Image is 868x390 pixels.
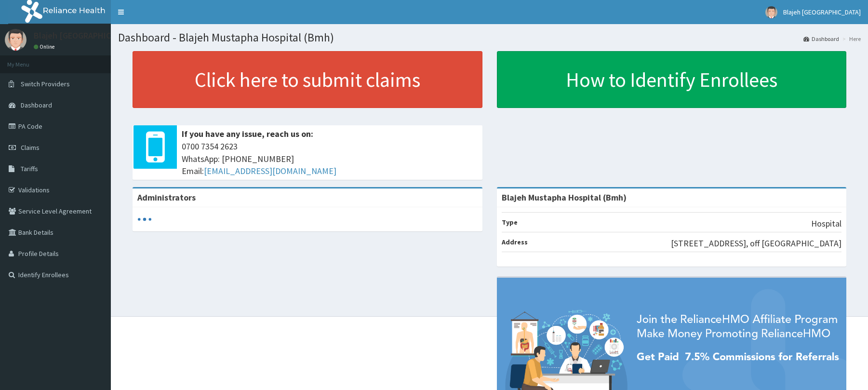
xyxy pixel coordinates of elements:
a: Dashboard [803,35,839,43]
li: Here [840,35,861,43]
span: 0700 7354 2623 WhatsApp: [PHONE_NUMBER] Email: [182,140,478,177]
p: Blajeh [GEOGRAPHIC_DATA] [34,31,139,40]
strong: Blajeh Mustapha Hospital (Bmh) [502,192,627,203]
a: [EMAIL_ADDRESS][DOMAIN_NAME] [204,165,336,176]
img: User Image [5,29,27,51]
b: Address [502,238,528,246]
h1: Dashboard - Blajeh Mustapha Hospital (Bmh) [118,31,861,44]
svg: audio-loading [137,212,152,227]
img: User Image [765,6,777,18]
p: [STREET_ADDRESS], off [GEOGRAPHIC_DATA] [671,237,841,250]
span: Blajeh [GEOGRAPHIC_DATA] [783,8,861,16]
b: Administrators [137,192,196,203]
span: Dashboard [21,101,52,109]
a: How to Identify Enrollees [497,51,847,108]
p: Hospital [811,217,841,230]
a: Online [34,43,57,50]
span: Tariffs [21,164,38,173]
span: Claims [21,143,40,152]
a: Click here to submit claims [133,51,482,108]
b: If you have any issue, reach us on: [182,128,313,139]
span: Switch Providers [21,80,70,88]
b: Type [502,218,518,227]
